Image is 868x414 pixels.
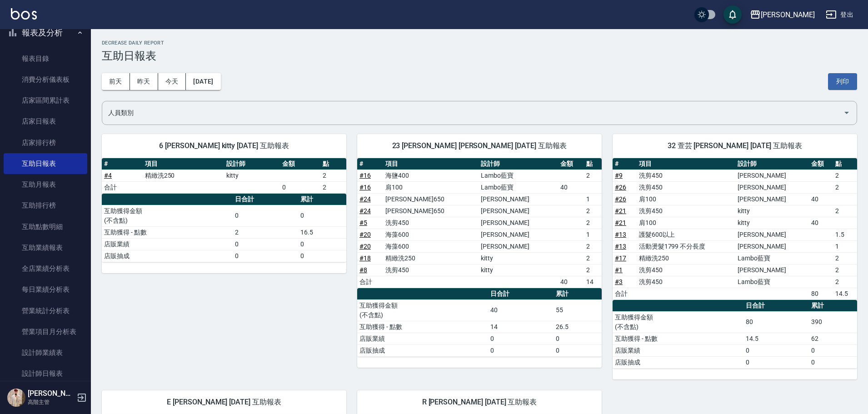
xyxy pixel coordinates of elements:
td: 0 [554,344,602,356]
td: kitty [479,264,558,276]
td: [PERSON_NAME] [735,264,809,276]
th: # [102,158,143,170]
td: 62 [809,333,857,344]
td: 0 [233,205,298,226]
a: #1 [615,266,623,274]
td: 互助獲得金額 (不含點) [613,311,743,333]
h5: [PERSON_NAME] [28,389,74,398]
th: 金額 [809,158,833,170]
td: 0 [233,238,298,250]
td: kitty [479,252,558,264]
td: 互助獲得 - 點數 [613,333,743,344]
a: 設計師日報表 [4,363,87,384]
td: 洗剪450 [637,170,736,181]
th: 點 [320,158,346,170]
td: 合計 [613,288,637,299]
td: 0 [233,250,298,262]
td: 2 [833,181,857,193]
td: [PERSON_NAME] [479,229,558,240]
td: [PERSON_NAME] [479,193,558,205]
th: 日合計 [233,194,298,205]
a: #21 [615,207,626,214]
a: #21 [615,219,626,226]
a: #5 [359,219,367,226]
a: #8 [359,266,367,274]
td: 精緻洗250 [383,252,479,264]
input: 人員名稱 [106,105,839,121]
button: 報表及分析 [4,21,87,45]
td: 合計 [357,276,383,288]
button: 昨天 [130,73,158,90]
td: 80 [809,288,833,299]
a: #18 [359,254,371,262]
td: [PERSON_NAME] [735,181,809,193]
td: 1 [584,229,602,240]
th: 設計師 [224,158,280,170]
td: 2 [584,217,602,229]
td: 洗剪450 [637,181,736,193]
td: 1 [584,193,602,205]
a: #16 [359,184,371,191]
td: 活動燙髮1799 不分長度 [637,240,736,252]
th: 金額 [280,158,321,170]
td: 2 [584,205,602,217]
a: #26 [615,195,626,203]
td: [PERSON_NAME]650 [383,193,479,205]
td: 2 [833,170,857,181]
td: [PERSON_NAME] [735,193,809,205]
a: 互助月報表 [4,174,87,195]
td: 16.5 [298,226,346,238]
table: a dense table [102,194,346,262]
td: 肩100 [637,193,736,205]
th: 項目 [383,158,479,170]
a: 營業項目月分析表 [4,321,87,342]
h2: Decrease Daily Report [102,40,857,46]
td: 互助獲得金額 (不含點) [357,299,488,321]
td: 0 [809,356,857,368]
button: [DATE] [186,73,220,90]
td: 2 [833,276,857,288]
td: 0 [298,205,346,226]
a: #13 [615,231,626,238]
td: Lambo藍寶 [479,181,558,193]
td: 海藻600 [383,240,479,252]
td: 店販抽成 [357,344,488,356]
span: 32 萱芸 [PERSON_NAME] [DATE] 互助報表 [624,141,846,150]
a: 消費分析儀表板 [4,69,87,90]
a: 互助日報表 [4,153,87,174]
a: 全店業績分析表 [4,258,87,279]
td: 0 [298,238,346,250]
h3: 互助日報表 [102,50,857,62]
td: 洗剪450 [383,264,479,276]
span: E [PERSON_NAME] [DATE] 互助報表 [113,398,335,407]
td: 2 [320,181,346,193]
td: 26.5 [554,321,602,333]
td: 合計 [102,181,143,193]
td: 洗剪450 [383,217,479,229]
td: 精緻洗250 [637,252,736,264]
th: 項目 [143,158,224,170]
td: Lambo藍寶 [735,252,809,264]
td: 2 [833,205,857,217]
span: R [PERSON_NAME] [DATE] 互助報表 [368,398,591,407]
td: [PERSON_NAME] [735,170,809,181]
a: #9 [615,172,623,179]
td: 海藻600 [383,229,479,240]
td: kitty [735,217,809,229]
th: 點 [584,158,602,170]
td: 0 [743,356,809,368]
td: [PERSON_NAME]650 [383,205,479,217]
td: 店販業績 [613,344,743,356]
td: [PERSON_NAME] [735,229,809,240]
table: a dense table [357,288,602,357]
td: [PERSON_NAME] [735,240,809,252]
td: 14.5 [833,288,857,299]
th: 累計 [809,300,857,312]
a: #20 [359,231,371,238]
td: 1 [833,240,857,252]
td: 肩100 [637,217,736,229]
td: 1.5 [833,229,857,240]
td: 2 [584,252,602,264]
button: [PERSON_NAME] [746,5,818,24]
a: 報表目錄 [4,48,87,69]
